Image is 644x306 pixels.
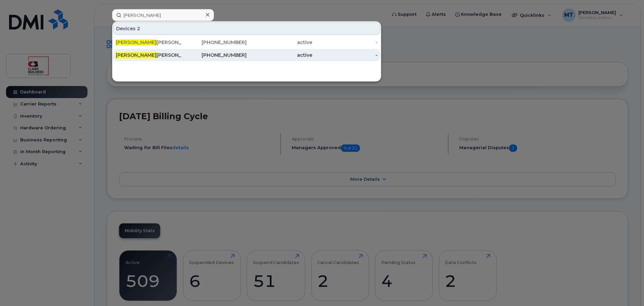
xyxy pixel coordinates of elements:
[247,39,312,46] div: active
[181,52,247,58] div: [PHONE_NUMBER]
[312,39,378,46] div: -
[116,52,181,58] div: [PERSON_NAME]
[137,25,140,32] span: 2
[113,36,380,48] a: [PERSON_NAME][PERSON_NAME][PHONE_NUMBER]active-
[312,52,378,58] div: -
[116,39,181,46] div: [PERSON_NAME]
[181,39,247,46] div: [PHONE_NUMBER]
[113,22,380,35] div: Devices
[116,52,156,58] span: [PERSON_NAME]
[247,52,312,58] div: active
[116,39,156,45] span: [PERSON_NAME]
[615,277,639,301] iframe: Messenger Launcher
[113,49,380,61] a: [PERSON_NAME][PERSON_NAME][PHONE_NUMBER]active-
